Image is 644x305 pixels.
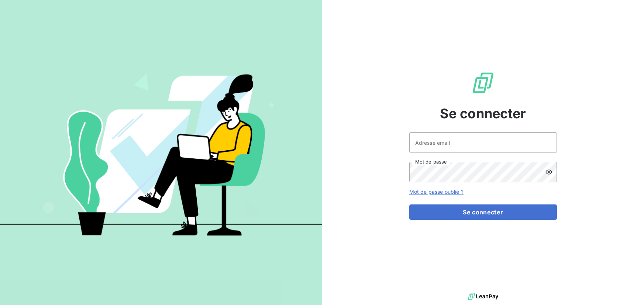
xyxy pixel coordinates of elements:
[440,104,526,123] span: Se connecter
[409,132,557,153] input: placeholder
[468,291,498,302] img: logo
[409,189,464,195] a: Mot de passe oublié ?
[471,71,495,95] img: Logo LeanPay
[409,204,557,220] button: Se connecter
